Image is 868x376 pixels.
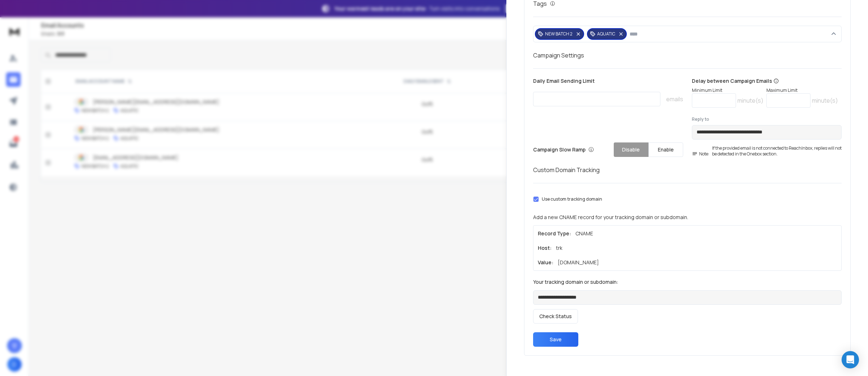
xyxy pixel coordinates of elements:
h1: Record Type: [538,230,571,237]
h1: Custom Domain Tracking [533,166,842,174]
p: Delay between Campaign Emails [692,77,838,85]
h1: Campaign Settings [533,51,842,60]
p: minute(s) [737,96,763,105]
p: Campaign Slow Ramp [533,146,594,153]
button: Check Status [533,309,578,324]
button: Save [533,332,578,347]
p: AQUATIC [597,31,615,37]
h1: Value: [538,259,553,266]
span: Note: [692,151,709,157]
h1: Host: [538,244,552,252]
p: Add a new CNAME record for your tracking domain or subdomain. [533,214,842,221]
p: Daily Email Sending Limit [533,77,683,87]
div: Open Intercom Messenger [842,351,859,368]
label: Reply to [692,116,842,122]
label: Your tracking domain or subdomain: [533,279,842,285]
p: minute(s) [812,96,838,105]
button: Disable [614,142,648,157]
p: Minimum Limit [692,87,763,93]
p: [DOMAIN_NAME] [558,259,599,266]
p: CNAME [575,230,593,237]
button: Enable [648,142,683,157]
div: If the provided email is not connected to ReachInbox, replies will not be detected in the Onebox ... [692,145,842,157]
p: NEW BATCH 2 [545,31,573,37]
p: trk [556,244,562,252]
label: Use custom tracking domain [542,196,602,202]
p: Maximum Limit [766,87,838,93]
p: emails [666,95,683,103]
